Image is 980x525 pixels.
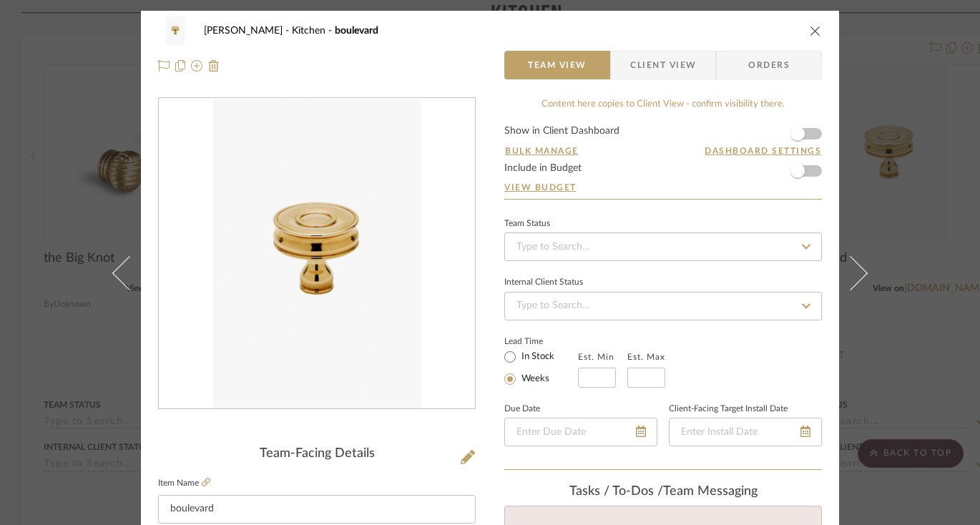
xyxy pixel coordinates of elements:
label: Due Date [504,406,540,413]
span: [PERSON_NAME] [204,26,292,36]
span: Kitchen [292,26,335,36]
div: 0 [159,99,475,409]
label: Client-Facing Target Install Date [669,406,788,413]
span: Orders [732,51,805,79]
div: Internal Client Status [504,279,583,286]
button: close [809,24,822,37]
input: Enter Item Name [158,495,476,524]
input: Type to Search… [504,232,822,261]
img: 03d31614-e014-46f7-8f0e-1d700317b1e2_436x436.jpg [213,99,420,409]
button: Dashboard Settings [704,144,822,157]
span: Team View [528,51,587,79]
span: boulevard [335,26,378,36]
input: Enter Due Date [504,418,657,446]
mat-radio-group: Select item type [504,348,578,388]
label: Item Name [158,477,210,489]
input: Type to Search… [504,292,822,320]
label: Est. Max [627,352,665,362]
label: Weeks [519,373,549,386]
span: Client View [630,51,696,79]
img: Remove from project [208,60,220,72]
a: View Budget [504,182,822,193]
button: Bulk Manage [504,144,579,157]
img: 03d31614-e014-46f7-8f0e-1d700317b1e2_48x40.jpg [158,16,192,45]
div: team Messaging [504,484,822,500]
span: Tasks / To-Dos / [569,485,663,498]
label: Lead Time [504,335,578,348]
div: Team-Facing Details [158,446,476,462]
input: Enter Install Date [669,418,822,446]
label: Est. Min [578,352,614,362]
div: Content here copies to Client View - confirm visibility there. [504,97,822,112]
label: In Stock [519,350,554,363]
div: Team Status [504,220,550,227]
